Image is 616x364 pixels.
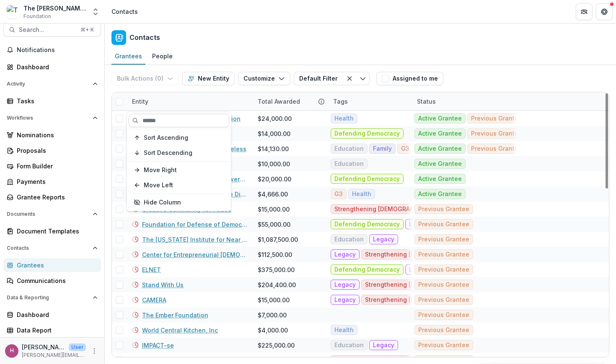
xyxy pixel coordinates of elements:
button: Bulk Actions (0) [111,72,179,85]
button: Open Documents [3,207,101,221]
nav: breadcrumb [108,5,141,18]
span: Previous Grantee [471,115,522,122]
button: Notifications [3,43,101,57]
button: Open Activity [3,77,101,91]
a: Grantees [111,48,145,65]
a: Tasks [3,94,101,108]
div: $375,000.00 [258,265,295,274]
div: Grantees [111,50,145,62]
div: $225,000.00 [258,341,295,350]
div: $20,000.00 [258,175,291,183]
span: Active Grantee [418,115,462,122]
span: Active Grantee [418,175,462,183]
button: Sort Ascending [129,131,229,144]
span: Previous Grantee [418,236,469,243]
span: Education [334,236,364,243]
button: Move Right [129,163,229,177]
div: People [149,50,176,62]
div: $112,500.00 [258,250,292,259]
div: Proposals [17,146,94,155]
span: Defending Democracy [334,221,400,228]
a: Data Report [3,323,101,337]
span: Defending Democracy [334,266,400,273]
span: Defending Democracy [334,130,400,137]
a: Document Templates [3,224,101,238]
div: Nominations [17,131,94,139]
a: Payments [3,175,101,189]
span: Activity [7,81,89,87]
a: Dashboard [3,308,101,322]
span: Previous Grantee [418,221,469,228]
span: Strengthening [DEMOGRAPHIC_DATA] Community [365,281,507,288]
div: Tasks [17,97,94,105]
span: Strengthening [DEMOGRAPHIC_DATA] Community [365,251,507,258]
a: The [US_STATE] Institute for Near East Policy (TWI) [142,235,248,244]
div: Tags [328,92,412,110]
div: Total Awarded [253,97,305,106]
div: $4,000.00 [258,326,288,335]
a: Foundation for Defense of Democracies [142,220,248,229]
span: Legacy [334,296,356,304]
button: More [89,346,99,356]
a: People [149,48,176,65]
a: World Central Kitchen, Inc [142,326,218,335]
span: Previous Grantee [418,312,469,319]
span: Legacy [373,342,394,349]
div: Payments [17,177,94,186]
div: Grantee Reports [17,193,94,202]
h2: Contacts [129,34,160,42]
p: [PERSON_NAME][EMAIL_ADDRESS][DOMAIN_NAME] [22,351,86,359]
span: Notifications [17,47,98,54]
span: Previous Grantee [418,296,469,304]
span: Health [334,115,354,122]
span: Strengthening [DEMOGRAPHIC_DATA] Community [365,296,507,304]
span: Education [334,160,364,168]
div: $24,000.00 [258,114,292,123]
div: Form Builder [17,162,94,170]
span: Previous Grantee [471,145,522,152]
button: Default Filter [294,72,343,85]
button: Assigned to me [376,72,443,85]
span: Strengthening [DEMOGRAPHIC_DATA] Community [334,206,477,213]
span: Health [334,327,354,334]
div: $14,000.00 [258,129,290,138]
button: Hide Column [129,196,229,209]
span: Legacy [334,281,356,288]
a: Center for Entrepreneurial [DEMOGRAPHIC_DATA] Philanthropy [142,250,248,259]
a: Grantees [3,258,101,272]
span: Previous Grantee [418,266,469,273]
p: User [69,343,86,351]
span: Strengthening [DEMOGRAPHIC_DATA] Community [334,357,477,364]
div: Document Templates [17,227,94,236]
button: Move Left [129,178,229,192]
div: ⌘ + K [79,25,96,34]
div: Grantees [17,261,94,270]
span: Previous Grantee [418,357,469,364]
div: $55,000.00 [258,220,290,229]
a: Stand With Us [142,280,184,289]
div: Status [412,92,517,110]
span: Active Grantee [418,145,462,152]
span: Search... [19,26,75,34]
div: $15,000.00 [258,205,290,214]
span: Previous Grantee [418,342,469,349]
button: Toggle menu [356,72,370,85]
span: G3 [334,191,343,198]
span: Family [373,145,392,152]
span: Previous Grantee [418,281,469,288]
button: Sort Descending [129,146,229,160]
button: Partners [576,3,593,20]
span: Workflows [7,115,89,121]
span: Documents [7,211,89,217]
span: Data & Reporting [7,295,89,301]
span: Contacts [7,245,89,251]
a: Nominations [3,128,101,142]
span: Health [352,191,371,198]
div: Entity [127,97,153,106]
a: The Ember Foundation [142,311,208,319]
div: $14,130.00 [258,144,289,153]
div: $1,087,500.00 [258,235,298,244]
img: The Nathan & Esther K. Wagner Family Foundation [7,5,20,18]
a: Grantee Reports [3,190,101,204]
div: Total Awarded [253,92,328,110]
